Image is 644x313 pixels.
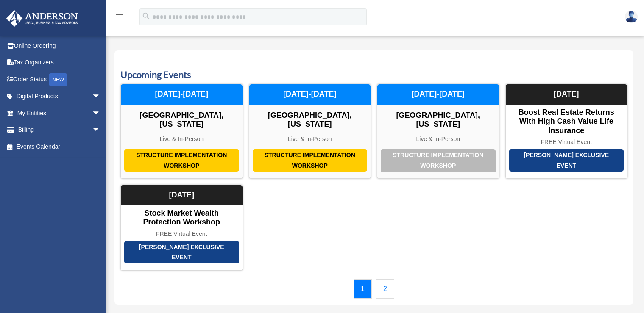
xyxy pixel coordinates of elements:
[92,122,109,139] span: arrow_drop_down
[124,241,239,263] div: [PERSON_NAME] Exclusive Event
[142,11,151,21] i: search
[121,185,243,205] div: [DATE]
[249,84,371,105] div: [DATE]-[DATE]
[509,149,624,172] div: [PERSON_NAME] Exclusive Event
[354,279,372,299] a: 1
[377,84,499,105] div: [DATE]-[DATE]
[120,185,243,270] a: [PERSON_NAME] Exclusive Event Stock Market Wealth Protection Workshop FREE Virtual Event [DATE]
[4,10,81,27] img: Anderson Advisors Platinum Portal
[92,105,109,122] span: arrow_drop_down
[6,122,113,138] a: Billingarrow_drop_down
[625,11,638,23] img: User Pic
[121,209,243,227] div: Stock Market Wealth Protection Workshop
[121,136,243,143] div: Live & In-Person
[506,138,627,146] div: FREE Virtual Event
[505,84,628,179] a: [PERSON_NAME] Exclusive Event Boost Real Estate Returns with High Cash Value Life Insurance FREE ...
[121,111,243,129] div: [GEOGRAPHIC_DATA], [US_STATE]
[114,12,125,22] i: menu
[6,37,113,54] a: Online Ordering
[249,136,371,143] div: Live & In-Person
[121,84,243,105] div: [DATE]-[DATE]
[121,230,243,238] div: FREE Virtual Event
[6,54,113,71] a: Tax Organizers
[120,68,627,81] h3: Upcoming Events
[377,136,499,143] div: Live & In-Person
[49,73,67,86] div: NEW
[377,111,499,129] div: [GEOGRAPHIC_DATA], [US_STATE]
[6,71,113,88] a: Order StatusNEW
[6,105,113,122] a: My Entitiesarrow_drop_down
[124,149,239,172] div: Structure Implementation Workshop
[249,111,371,129] div: [GEOGRAPHIC_DATA], [US_STATE]
[377,84,499,179] a: Structure Implementation Workshop [GEOGRAPHIC_DATA], [US_STATE] Live & In-Person [DATE]-[DATE]
[6,88,113,105] a: Digital Productsarrow_drop_down
[249,84,371,179] a: Structure Implementation Workshop [GEOGRAPHIC_DATA], [US_STATE] Live & In-Person [DATE]-[DATE]
[506,108,627,136] div: Boost Real Estate Returns with High Cash Value Life Insurance
[6,138,109,155] a: Events Calendar
[506,84,627,105] div: [DATE]
[92,88,109,105] span: arrow_drop_down
[253,149,368,172] div: Structure Implementation Workshop
[114,15,125,22] a: menu
[376,279,394,299] a: 2
[120,84,243,179] a: Structure Implementation Workshop [GEOGRAPHIC_DATA], [US_STATE] Live & In-Person [DATE]-[DATE]
[381,149,496,172] div: Structure Implementation Workshop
